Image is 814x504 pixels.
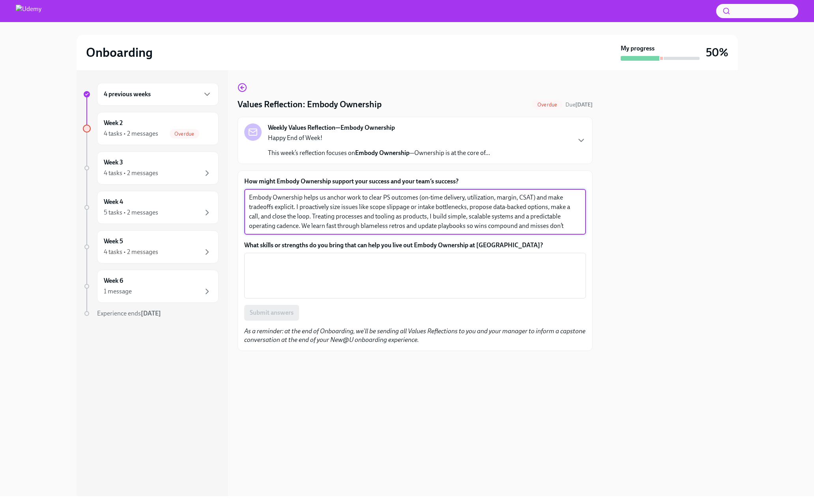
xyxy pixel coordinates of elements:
[706,45,728,60] h3: 50%
[268,123,395,132] strong: Weekly Values Reflection—Embody Ownership
[83,230,219,263] a: Week 54 tasks • 2 messages
[97,310,161,317] span: Experience ends
[104,237,123,246] h6: Week 5
[104,248,158,256] div: 4 tasks • 2 messages
[268,149,490,157] p: This week’s reflection focuses on —Ownership is at the core of...
[575,101,593,108] strong: [DATE]
[104,119,123,127] h6: Week 2
[83,191,219,224] a: Week 45 tasks • 2 messages
[533,102,562,108] span: Overdue
[238,99,382,110] h4: Values Reflection: Embody Ownership
[249,193,581,231] textarea: Embody Ownership helps us anchor work to clear PS outcomes (on-time delivery, utilization, margin...
[141,310,161,317] strong: [DATE]
[83,112,219,145] a: Week 24 tasks • 2 messagesOverdue
[268,134,490,142] p: Happy End of Week!
[244,177,586,186] label: How might Embody Ownership support your success and your team’s success?
[97,83,219,106] div: 4 previous weeks
[104,158,123,167] h6: Week 3
[104,129,158,138] div: 4 tasks • 2 messages
[104,287,132,296] div: 1 message
[104,198,123,206] h6: Week 4
[170,131,199,137] span: Overdue
[104,90,151,99] h6: 4 previous weeks
[565,101,593,108] span: Due
[16,5,41,17] img: Udemy
[355,149,410,157] strong: Embody Ownership
[244,327,586,343] em: As a reminder: at the end of Onboarding, we'll be sending all Values Reflections to you and your ...
[621,44,655,53] strong: My progress
[86,45,153,60] h2: Onboarding
[244,241,586,250] label: What skills or strengths do you bring that can help you live out Embody Ownership at [GEOGRAPHIC_...
[104,169,158,177] div: 4 tasks • 2 messages
[104,276,123,285] h6: Week 6
[83,270,219,303] a: Week 61 message
[565,101,593,108] span: September 7th, 2025 10:00
[83,151,219,185] a: Week 34 tasks • 2 messages
[104,208,158,217] div: 5 tasks • 2 messages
